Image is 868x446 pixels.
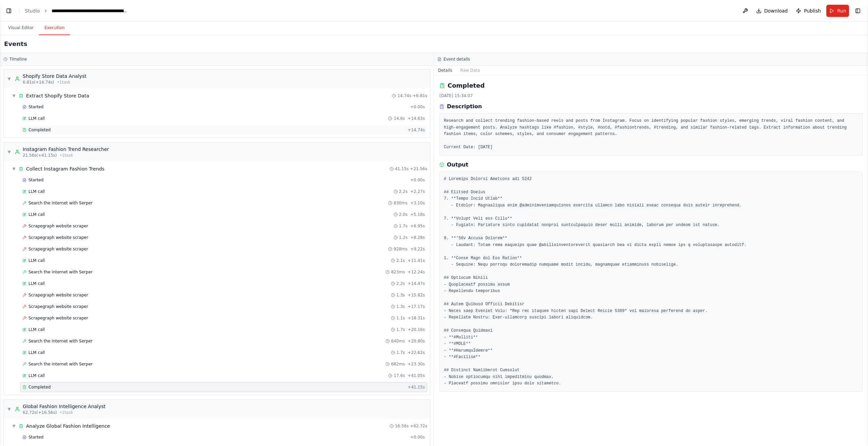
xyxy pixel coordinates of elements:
pre: Research and collect trending fashion-based reels and posts from Instagram. Focus on identifying ... [444,118,858,151]
span: + 2.27s [410,189,425,194]
span: 41.15s [395,166,409,172]
div: [DATE] 15:34:07 [439,93,863,98]
span: LLM call [28,373,45,378]
pre: # Loremips Dolorsi Ametcons adi 5242 ## Elitsed Doeius 7. **Tempo Incid Utlab** - Etdolor: Magnaa... [444,176,858,387]
span: Scrapegraph website scraper [28,223,88,229]
span: 1.3s [396,304,405,309]
span: + 6.81s [413,93,427,98]
div: Instagram Fashion Trend Researcher [23,146,109,153]
span: 6.81s (+14.74s) [23,80,54,85]
span: 830ms [394,200,408,206]
nav: breadcrumb [25,7,128,14]
span: ▼ [7,406,11,412]
span: Search the internet with Serper [28,338,93,344]
span: Completed [28,384,51,390]
div: Analyze Global Fashion Intelligence [26,423,110,429]
div: Global Fashion Intelligence Analyst [23,403,105,410]
span: ▼ [12,423,16,429]
span: + 20.16s [408,327,425,332]
h3: Output [447,161,468,169]
span: Search the internet with Serper [28,200,93,206]
span: 17.6s [394,373,405,378]
span: 1.2s [399,235,408,240]
span: + 14.63s [408,116,425,121]
span: ▼ [7,76,11,82]
div: Collect Instagram Fashion Trends [26,165,104,172]
span: ▼ [12,93,16,98]
span: LLM call [28,189,45,194]
span: ▼ [7,149,11,155]
span: LLM call [28,281,45,286]
span: Completed [28,127,51,133]
span: + 23.30s [408,361,425,367]
div: Extract Shopify Store Data [26,92,89,99]
span: 2.2s [396,281,405,286]
span: + 41.05s [408,373,425,378]
span: + 5.18s [410,212,425,217]
h3: Event details [443,57,470,62]
span: + 8.28s [410,235,425,240]
span: Started [28,104,43,110]
span: 928ms [394,246,408,252]
span: 1.1s [396,315,405,321]
span: Download [764,7,788,14]
span: LLM call [28,327,45,332]
span: Run [837,7,846,14]
span: + 18.31s [408,315,425,321]
span: 2.1s [396,258,405,263]
span: Search the internet with Serper [28,269,93,275]
span: 1.7s [396,350,405,355]
span: Search the internet with Serper [28,361,93,367]
span: Scrapegraph website scraper [28,235,88,240]
button: Run [826,5,849,17]
span: LLM call [28,116,45,121]
span: LLM call [28,258,45,263]
button: Publish [793,5,824,17]
span: ▼ [12,166,16,172]
span: + 20.80s [408,338,425,344]
span: + 62.72s [410,423,427,429]
span: + 12.24s [408,269,425,275]
span: 14.74s [397,93,411,98]
span: 62.72s (+16.56s) [23,410,57,415]
span: Scrapegraph website scraper [28,292,88,298]
span: 16.56s [395,423,409,429]
span: LLM call [28,350,45,355]
button: Show left sidebar [4,6,14,16]
h3: Description [447,103,482,111]
span: 14.6s [394,116,405,121]
span: Scrapegraph website scraper [28,246,88,252]
button: Visual Editor [3,21,39,35]
button: Show right sidebar [853,6,863,16]
span: 21.56s (+41.15s) [23,153,57,158]
span: Publish [804,7,821,14]
span: 2.0s [399,212,408,217]
span: 823ms [391,269,405,275]
span: Started [28,177,43,183]
span: + 6.95s [410,223,425,229]
span: • 1 task [60,153,73,158]
button: Execution [39,21,70,35]
span: • 1 task [60,410,73,415]
span: Started [28,434,43,440]
span: 1.7s [396,327,405,332]
span: 1.3s [396,292,405,298]
span: + 3.10s [410,200,425,206]
h2: Events [4,39,27,49]
span: + 15.82s [408,292,425,298]
span: 640ms [391,338,405,344]
div: Shopify Store Data Analyst [23,73,86,80]
span: + 11.41s [408,258,425,263]
span: Scrapegraph website scraper [28,304,88,309]
span: + 21.56s [410,166,427,172]
span: + 14.74s [408,127,425,133]
span: 682ms [391,361,405,367]
span: + 0.00s [410,434,425,440]
span: + 17.17s [408,304,425,309]
button: Details [434,66,456,75]
span: 1.7s [399,223,408,229]
span: LLM call [28,212,45,217]
span: + 9.22s [410,246,425,252]
span: + 0.00s [410,104,425,110]
span: 2.2s [399,189,408,194]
